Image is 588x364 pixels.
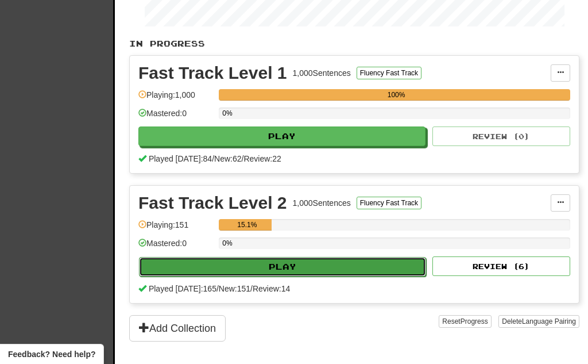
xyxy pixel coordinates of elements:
button: Review (6) [432,256,570,276]
div: Playing: 151 [138,219,213,238]
div: Mastered: 0 [138,237,213,256]
button: Add Collection [129,315,226,342]
span: Open feedback widget [8,348,95,360]
span: Language Pairing [522,317,576,325]
button: Play [139,257,426,277]
span: New: 151 [219,284,250,293]
div: 1,000 Sentences [293,67,351,79]
p: In Progress [129,38,579,49]
span: / [242,154,244,163]
span: Played [DATE]: 165 [149,284,216,293]
button: Play [138,127,425,146]
div: 100% [222,89,570,101]
span: Review: 22 [243,154,281,163]
button: Fluency Fast Track [357,197,421,209]
button: ResetProgress [439,315,491,328]
span: Progress [461,317,488,325]
button: Fluency Fast Track [357,67,421,79]
div: 1,000 Sentences [293,197,351,209]
span: Played [DATE]: 84 [149,154,212,163]
button: Review (0) [432,127,570,146]
span: / [216,284,219,293]
div: Playing: 1,000 [138,89,213,108]
span: New: 62 [214,154,241,163]
button: DeleteLanguage Pairing [498,315,579,328]
span: / [212,154,214,163]
div: Mastered: 0 [138,108,213,127]
div: Fast Track Level 2 [138,194,287,212]
span: / [250,284,253,293]
div: Fast Track Level 1 [138,64,287,82]
div: 15.1% [222,219,272,231]
span: Review: 14 [253,284,290,293]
